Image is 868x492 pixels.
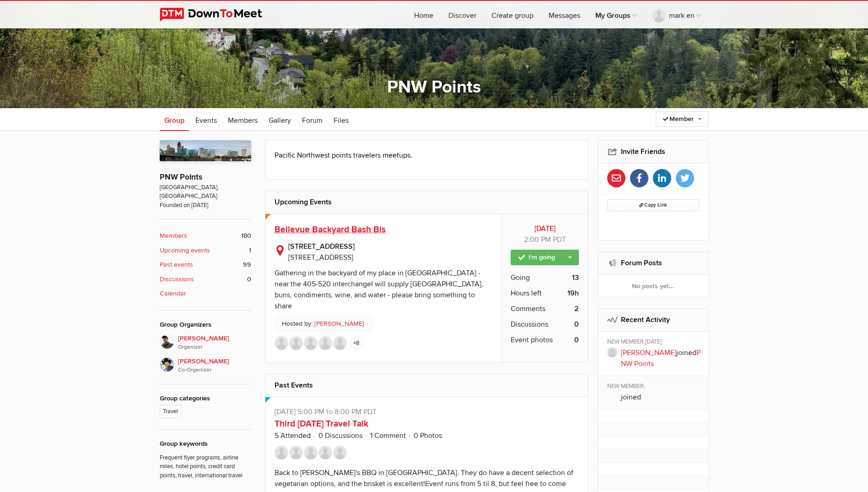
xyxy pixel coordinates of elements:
[621,258,662,268] a: Forum Posts
[160,8,276,22] img: DownToMeet
[511,303,545,314] span: Comments
[656,111,709,127] a: Member
[275,336,288,350] img: More2life
[160,274,251,284] a: Discussions 0
[511,319,548,330] span: Discussions
[511,334,553,345] span: Event photos
[249,246,251,256] span: 1
[247,274,251,284] span: 0
[160,231,251,241] a: Members 180
[334,116,349,125] span: Files
[588,1,644,28] a: My Groups
[160,357,174,372] img: Dave Nuttall
[511,288,542,299] span: Hours left
[645,1,708,28] a: mark en
[164,116,184,125] span: Group
[160,289,251,299] a: Calendar
[195,116,217,125] span: Events
[243,260,251,270] span: 99
[329,108,353,131] a: Files
[511,250,579,265] a: I'm going
[275,406,579,417] p: [DATE] 5:00 PM to 8:00 PM PDT
[524,235,551,244] span: 2:00 PM
[350,336,363,350] a: +8
[607,383,702,392] div: NEW MEMBER,
[333,336,347,350] img: TheRealCho
[178,366,251,374] i: Co-Organizer
[511,223,579,234] b: [DATE]
[269,116,291,125] span: Gallery
[441,1,484,28] a: Discover
[574,303,579,314] b: 2
[275,431,311,440] a: 5 Attended
[160,439,251,449] div: Group keywords
[288,253,353,262] span: [STREET_ADDRESS]
[228,116,258,125] span: Members
[639,202,667,208] span: Copy Link
[645,338,662,345] span: [DATE]
[241,231,251,241] span: 180
[607,309,699,331] h2: Recent Activity
[541,1,588,28] a: Messages
[318,446,332,459] img: Matt H
[275,418,368,429] a: Third [DATE] Travel Talk
[275,374,579,396] h2: Past Events
[223,108,262,131] a: Members
[302,116,323,125] span: Forum
[264,108,296,131] a: Gallery
[407,1,441,28] a: Home
[607,338,702,347] div: NEW MEMBER,
[484,1,541,28] a: Create group
[160,352,251,375] a: [PERSON_NAME]Co-Organizer
[289,336,303,350] img: AngieB
[553,235,566,244] span: America/Los_Angeles
[621,392,702,403] p: joined
[160,201,251,210] span: Founded on [DATE]
[567,288,579,299] b: 19h
[607,199,699,211] button: Copy Link
[297,108,327,131] a: Forum
[574,334,579,345] b: 0
[621,347,702,369] p: joined
[572,272,579,283] b: 13
[160,231,187,241] b: Members
[574,319,579,330] b: 0
[160,246,210,256] b: Upcoming events
[414,431,442,440] a: 0 Photos
[289,446,303,459] img: Terence
[288,241,492,252] b: [STREET_ADDRESS]
[275,224,386,235] a: Bellevue Backyard Bash Bis
[160,140,251,161] img: PNW Points
[621,348,676,357] a: [PERSON_NAME]
[160,334,251,352] a: [PERSON_NAME]Organizer
[314,319,364,329] a: [PERSON_NAME]
[333,446,347,459] img: Dawn P
[160,449,251,480] p: Frequent flyer programs, airline miles, hotel points, credit card points, travel, international t...
[160,334,174,349] img: Stefan Krasowski
[304,446,318,459] img: TheRealCho
[304,336,318,350] img: mark en
[160,320,251,330] div: Group Organizers
[370,431,406,440] a: 1 Comment
[318,336,332,350] img: Shop R J
[160,289,186,299] b: Calendar
[511,272,530,283] span: Going
[275,446,288,459] img: Chad Walters
[160,183,251,201] span: [GEOGRAPHIC_DATA], [GEOGRAPHIC_DATA]
[160,274,194,284] b: Discussions
[275,191,579,213] h2: Upcoming Events
[178,333,251,352] span: [PERSON_NAME]
[191,108,221,131] a: Events
[178,356,251,375] span: [PERSON_NAME]
[621,348,701,368] a: PNW Points
[275,150,579,161] p: Pacific Northwest points travelers meetups.
[160,246,251,256] a: Upcoming events 1
[275,268,483,311] div: Gathering in the backyard of my place in [GEOGRAPHIC_DATA] - near the 405-520 interchangeI will s...
[160,394,251,404] div: Group categories
[178,343,251,351] i: Organizer
[275,316,373,332] p: Hosted by:
[607,141,699,163] h2: Invite Friends
[598,275,708,297] div: No posts yet...
[160,260,251,270] a: Past events 99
